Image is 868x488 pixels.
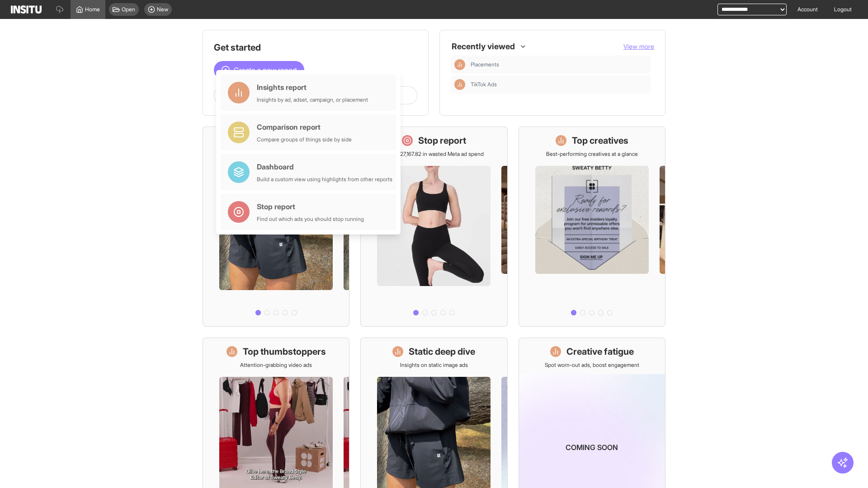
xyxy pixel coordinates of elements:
div: Find out which ads you should stop running [257,216,364,223]
div: Dashboard [257,161,392,172]
div: Build a custom view using highlights from other reports [257,176,392,183]
div: Insights by ad, adset, campaign, or placement [257,96,368,103]
span: Placements [471,61,499,68]
span: TikTok Ads [471,81,647,88]
div: Insights [454,59,465,70]
img: Logo [11,5,42,14]
h1: Top thumbstoppers [243,345,326,358]
div: Stop report [257,201,364,212]
span: Create a new report [234,65,297,75]
span: New [157,6,168,13]
span: TikTok Ads [471,81,497,88]
p: Best-performing creatives at a glance [546,150,638,158]
button: View more [623,42,654,51]
span: Open [122,6,135,13]
div: Comparison report [257,122,352,132]
h1: Top creatives [572,134,628,147]
span: View more [623,42,654,50]
p: Insights on static image ads [400,361,468,369]
span: Placements [471,61,647,68]
p: Save £27,167.82 in wasted Meta ad spend [384,150,484,158]
a: Stop reportSave £27,167.82 in wasted Meta ad spend [360,127,507,327]
h1: Static deep dive [409,345,475,358]
h1: Get started [214,41,417,54]
div: Insights report [257,82,368,93]
button: Create a new report [214,61,304,79]
a: What's live nowSee all active ads instantly [203,127,349,327]
a: Top creativesBest-performing creatives at a glance [519,127,665,327]
div: Compare groups of things side by side [257,136,352,143]
div: Insights [454,79,465,90]
h1: Stop report [418,134,466,147]
span: Home [85,6,100,13]
p: Attention-grabbing video ads [240,361,312,369]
